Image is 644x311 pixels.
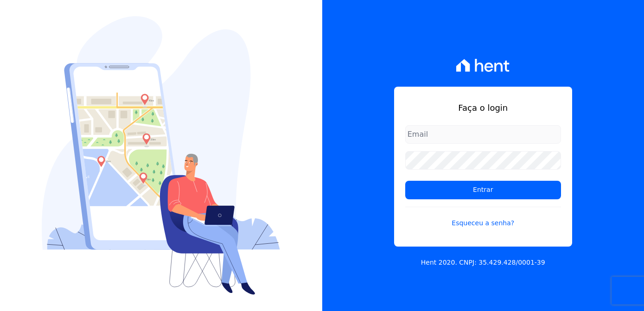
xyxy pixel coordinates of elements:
input: Entrar [405,181,561,199]
input: Email [405,125,561,144]
p: Hent 2020. CNPJ: 35.429.428/0001-39 [421,258,545,267]
h1: Faça o login [405,102,561,114]
img: Login [42,16,280,295]
a: Esqueceu a senha? [405,207,561,228]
